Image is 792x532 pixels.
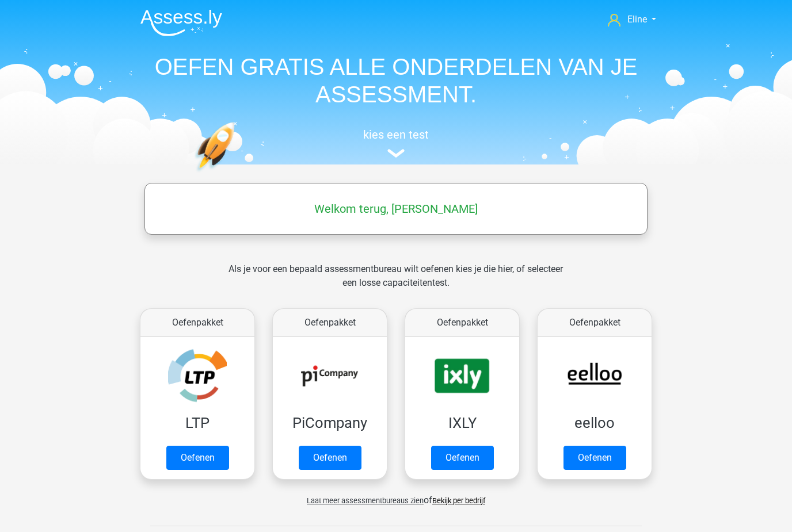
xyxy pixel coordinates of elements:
[131,53,661,108] h1: OEFEN GRATIS ALLE ONDERDELEN VAN JE ASSESSMENT.
[432,496,485,505] a: Bekijk per bedrijf
[563,446,626,470] a: Oefenen
[166,446,229,470] a: Oefenen
[150,202,642,216] h5: Welkom terug, [PERSON_NAME]
[131,128,661,141] h5: kies een test
[627,14,647,25] span: Eline
[307,496,424,505] span: Laat meer assessmentbureaus zien
[299,446,361,470] a: Oefenen
[603,13,661,26] a: Eline
[431,446,494,470] a: Oefenen
[195,122,279,226] img: oefenen
[131,484,661,507] div: of
[140,9,222,36] img: Assessly
[219,262,572,304] div: Als je voor een bepaald assessmentbureau wilt oefenen kies je die hier, of selecteer een losse ca...
[387,149,405,158] img: assessment
[131,128,661,158] a: kies een test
